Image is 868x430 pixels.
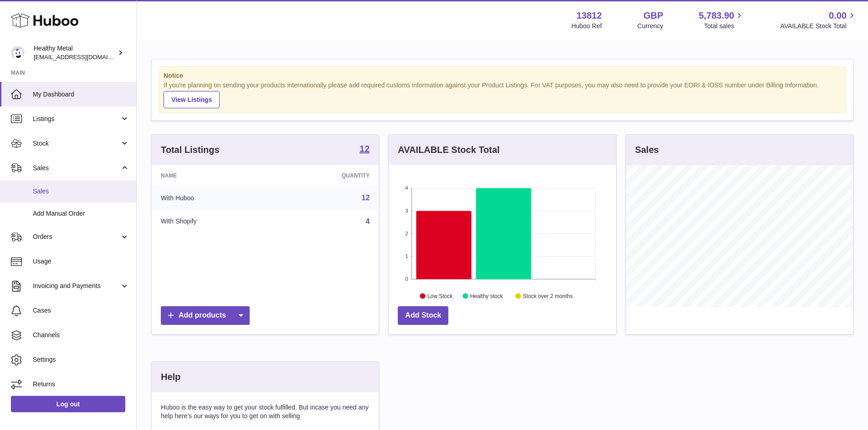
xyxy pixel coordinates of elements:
[161,371,180,383] h3: Help
[33,306,129,315] span: Cases
[164,91,220,108] a: View Listings
[360,144,370,153] strong: 12
[780,10,857,30] a: 0.00 AVAILABLE Stock Total
[576,10,602,22] strong: 13812
[406,276,408,282] text: 0
[34,53,134,61] span: [EMAIL_ADDRESS][DOMAIN_NAME]
[33,380,129,389] span: Returns
[33,115,120,123] span: Listings
[33,257,129,266] span: Usage
[34,44,116,61] div: Healthy Metal
[33,90,129,99] span: My Dashboard
[637,22,663,30] div: Currency
[829,10,847,22] span: 0.00
[274,165,379,186] th: Quantity
[33,164,120,172] span: Sales
[164,71,841,80] strong: Notice
[699,10,745,30] a: 5,783.90 Total sales
[33,233,120,241] span: Orders
[161,306,250,325] a: Add products
[406,185,408,191] text: 4
[11,396,125,412] a: Log out
[33,355,129,364] span: Settings
[470,293,503,299] text: Healthy stock
[398,306,448,325] a: Add Stock
[406,208,408,213] text: 3
[161,144,220,156] h3: Total Listings
[161,403,370,420] p: Huboo is the easy way to get your stock fulfilled. But incase you need any help here's our ways f...
[398,144,499,156] h3: AVAILABLE Stock Total
[406,231,408,236] text: 2
[33,331,129,339] span: Channels
[360,144,370,155] a: 12
[164,81,841,108] div: If you're planning on sending your products internationally please add required customs informati...
[362,194,370,202] a: 12
[406,253,408,259] text: 1
[571,22,602,30] div: Huboo Ref
[704,22,745,30] span: Total sales
[635,144,659,156] h3: Sales
[780,22,857,30] span: AVAILABLE Stock Total
[365,218,370,225] a: 4
[33,209,129,218] span: Add Manual Order
[152,186,274,210] td: With Huboo
[33,139,120,148] span: Stock
[33,187,129,196] span: Sales
[523,293,573,299] text: Stock over 2 months
[33,282,120,290] span: Invoicing and Payments
[152,165,274,186] th: Name
[427,293,453,299] text: Low Stock
[11,46,25,60] img: internalAdmin-13812@internal.huboo.com
[643,10,663,22] strong: GBP
[699,10,734,22] span: 5,783.90
[152,210,274,233] td: With Shopify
